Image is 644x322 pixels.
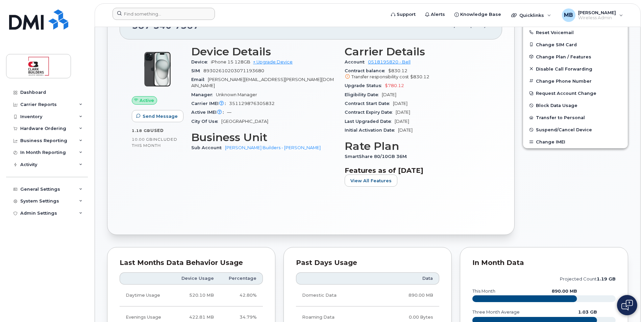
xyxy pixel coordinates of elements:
[191,92,216,97] span: Manager
[523,124,628,136] button: Suspend/Cancel Device
[345,68,388,73] span: Contract balance
[523,51,628,63] button: Change Plan / Features
[564,11,573,19] span: MB
[227,110,231,115] span: —
[395,119,409,124] span: [DATE]
[345,92,382,97] span: Eligibility Date
[345,83,385,88] span: Upgrade Status
[351,74,409,79] span: Transfer responsibility cost
[523,26,628,38] button: Reset Voicemail
[393,101,407,106] span: [DATE]
[140,97,154,104] span: Active
[523,75,628,87] button: Change Phone Number
[385,83,404,88] span: $780.12
[523,99,628,111] button: Block Data Usage
[221,119,268,124] span: [GEOGRAPHIC_DATA]
[523,63,628,75] button: Disable Call Forwarding
[578,10,616,15] span: [PERSON_NAME]
[220,272,263,285] th: Percentage
[345,175,397,187] button: View All Features
[345,154,410,159] span: SmartShare 80/10GB 36M
[368,59,411,64] a: 0518195820 - Bell
[113,8,215,20] input: Find something...
[191,119,221,124] span: City Of Use
[191,101,229,106] span: Carrier IMEI
[216,92,257,97] span: Unknown Manager
[410,74,429,79] span: $830.12
[191,110,227,115] span: Active IMEI
[519,12,544,18] span: Quicklinks
[143,113,178,119] span: Send Message
[450,8,506,21] a: Knowledge Base
[523,136,628,148] button: Change IMEI
[296,285,375,306] td: Domestic Data
[397,11,416,18] span: Support
[191,46,337,58] h3: Device Details
[345,101,393,106] span: Contract Start Date
[398,128,413,133] span: [DATE]
[431,11,445,18] span: Alerts
[172,285,220,306] td: 520.10 MB
[120,260,263,266] div: Last Months Data Behavior Usage
[225,145,321,150] a: [PERSON_NAME] Builders - [PERSON_NAME]
[536,66,592,71] span: Disable Call Forwarding
[523,111,628,124] button: Transfer to Personal
[382,92,396,97] span: [DATE]
[191,77,334,88] span: [PERSON_NAME][EMAIL_ADDRESS][PERSON_NAME][DOMAIN_NAME]
[396,110,410,115] span: [DATE]
[132,137,153,142] span: 10.00 GB
[345,59,368,64] span: Account
[191,77,208,82] span: Email
[557,8,628,22] div: Matthew Buttrey
[211,59,250,64] span: iPhone 15 128GB
[120,285,172,306] td: Daytime Usage
[506,8,556,22] div: Quicklinks
[132,137,177,148] span: included this month
[345,68,490,80] span: $830.12
[472,310,520,315] text: three month average
[191,68,203,73] span: SIM
[578,15,616,21] span: Wireless Admin
[552,289,577,294] text: 890.00 MB
[345,140,490,152] h3: Rate Plan
[296,260,439,266] div: Past Days Usage
[621,300,633,311] img: Open chat
[191,59,211,64] span: Device
[150,128,164,133] span: used
[560,276,616,281] text: projected count
[345,119,395,124] span: Last Upgraded Date
[472,260,616,266] div: In Month Data
[536,127,592,132] span: Suspend/Cancel Device
[132,128,150,133] span: 1.18 GB
[523,38,628,51] button: Change SIM Card
[350,178,392,184] span: View All Features
[375,285,439,306] td: 890.00 MB
[345,166,490,175] h3: Features as of [DATE]
[345,110,396,115] span: Contract Expiry Date
[386,8,420,21] a: Support
[345,46,490,58] h3: Carrier Details
[203,68,264,73] span: 89302610203071193680
[229,101,275,106] span: 351129876305832
[345,128,398,133] span: Initial Activation Date
[191,145,225,150] span: Sub Account
[460,11,501,18] span: Knowledge Base
[597,276,616,281] tspan: 1.19 GB
[578,310,597,315] text: 1.03 GB
[472,289,495,294] text: this month
[172,272,220,285] th: Device Usage
[137,49,178,89] img: iPhone_15_Black.png
[375,272,439,285] th: Data
[220,285,263,306] td: 42.80%
[536,54,591,59] span: Change Plan / Features
[420,8,450,21] a: Alerts
[253,59,293,64] a: + Upgrade Device
[132,110,183,122] button: Send Message
[523,87,628,99] button: Request Account Change
[191,131,337,143] h3: Business Unit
